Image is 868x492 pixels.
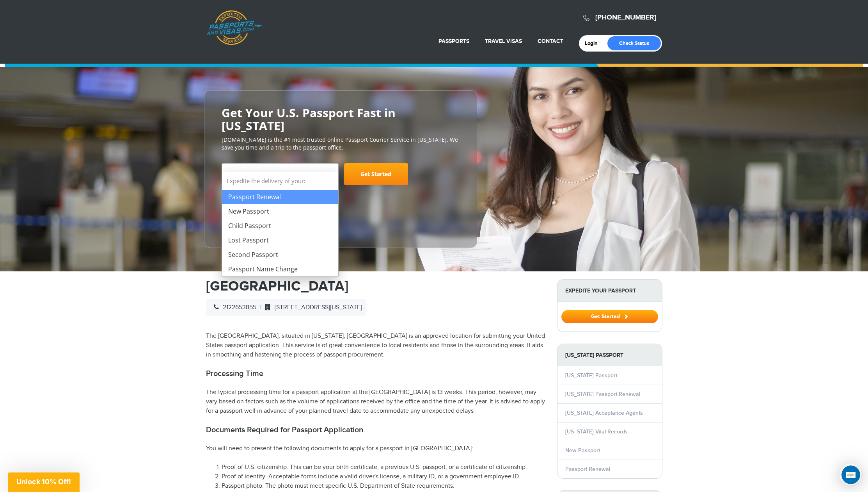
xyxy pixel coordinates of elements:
div: | [206,299,366,316]
strong: [US_STATE] Passport [557,344,662,366]
a: Get Started [561,313,658,319]
span: Select Your Service [222,163,339,185]
a: [US_STATE] Acceptance Agents [565,410,643,416]
li: New Passport [222,204,338,219]
span: Starting at $199 + government fees [222,189,460,197]
a: [US_STATE] Vital Records [565,428,628,435]
li: Passport Renewal [222,190,338,204]
h1: [GEOGRAPHIC_DATA] [206,279,545,293]
span: Unlock 10% Off! [16,478,71,486]
a: Contact [538,38,563,45]
li: Passport photo: The photo must meet specific U.S. Department of State requirements. [222,481,545,491]
p: The [GEOGRAPHIC_DATA], situated in [US_STATE], [GEOGRAPHIC_DATA] is an approved location for subm... [206,332,545,360]
span: Select Your Service [228,170,290,179]
button: Get Started [561,310,658,323]
a: Login [585,40,603,46]
iframe: Intercom live chat discovery launcher [840,463,861,485]
li: Proof of U.S. citizenship: This can be your birth certificate, a previous U.S. passport, or a cer... [222,463,545,472]
a: New Passport [565,447,600,454]
a: Passport Renewal [565,466,610,472]
a: Passports [438,38,469,45]
strong: Expedite the delivery of your: [222,172,338,190]
a: Passports & [DOMAIN_NAME] [206,10,262,45]
a: [US_STATE] Passport Renewal [565,391,640,398]
p: You will need to present the following documents to apply for a passport in [GEOGRAPHIC_DATA]: [206,444,545,453]
span: 2122653855 [210,304,256,311]
a: Travel Visas [485,38,522,45]
li: Passport Name Change [222,262,338,276]
li: Lost Passport [222,233,338,248]
li: Expedite the delivery of your: [222,172,338,276]
a: Get Started [344,163,408,185]
a: [US_STATE] Passport [565,372,617,379]
p: [DOMAIN_NAME] is the #1 most trusted online Passport Courier Service in [US_STATE]. We save you t... [222,136,460,152]
p: The typical processing time for a passport application at the [GEOGRAPHIC_DATA] is 13 weeks. This... [206,388,545,416]
h2: Documents Required for Passport Application [206,425,545,435]
span: [STREET_ADDRESS][US_STATE] [261,304,362,311]
h2: Processing Time [206,369,545,378]
span: Select Your Service [228,166,330,188]
h2: Get Your U.S. Passport Fast in [US_STATE] [222,106,460,132]
li: Proof of identity: Acceptable forms include a valid driver's license, a military ID, or a governm... [222,472,545,481]
a: [PHONE_NUMBER] [595,13,656,22]
iframe: Intercom live chat [841,465,860,484]
div: Unlock 10% Off! [8,472,80,492]
strong: Expedite Your Passport [557,280,662,302]
li: Second Passport [222,248,338,262]
li: Child Passport [222,219,338,233]
a: Check Status [607,36,661,50]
